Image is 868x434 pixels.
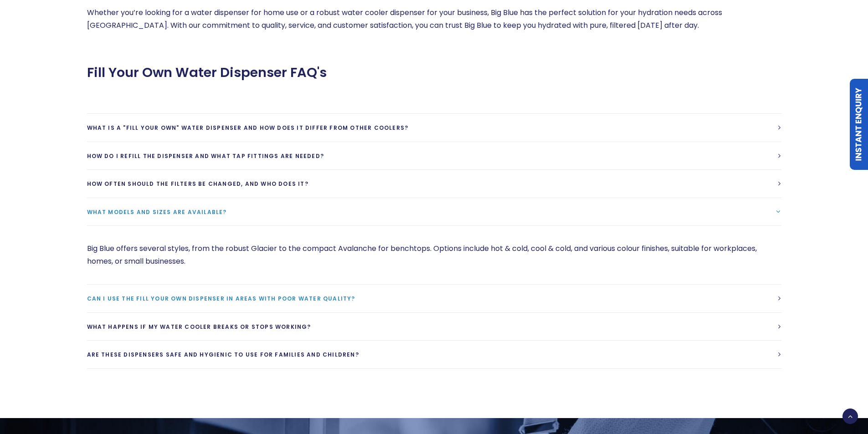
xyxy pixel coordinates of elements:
a: How often should the filters be changed, and who does it? [87,170,781,198]
p: Whether you’re looking for a water dispenser for home use or a robust water cooler dispenser for ... [87,6,781,32]
a: What happens if my water cooler breaks or stops working? [87,313,781,341]
a: Instant Enquiry [850,79,868,170]
span: How do I refill the dispenser and what tap fittings are needed? [87,152,324,160]
span: What is a "fill your own" water dispenser and how does it differ from other coolers? [87,124,409,132]
span: How often should the filters be changed, and who does it? [87,180,308,188]
iframe: Chatbot [808,374,855,421]
a: What is a "fill your own" water dispenser and how does it differ from other coolers? [87,114,781,142]
span: Can I use the fill your own dispenser in areas with poor water quality? [87,295,355,302]
span: What models and sizes are available? [87,208,227,216]
a: What models and sizes are available? [87,198,781,226]
span: What happens if my water cooler breaks or stops working? [87,323,311,331]
p: Big Blue offers several styles, from the robust Glacier to the compact Avalanche for benchtops. O... [87,242,781,268]
a: Can I use the fill your own dispenser in areas with poor water quality? [87,285,781,312]
span: Fill Your Own Water Dispenser FAQ's [87,65,327,81]
a: Are these dispensers safe and hygienic to use for families and children? [87,341,781,368]
a: How do I refill the dispenser and what tap fittings are needed? [87,142,781,170]
span: Are these dispensers safe and hygienic to use for families and children? [87,351,359,358]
